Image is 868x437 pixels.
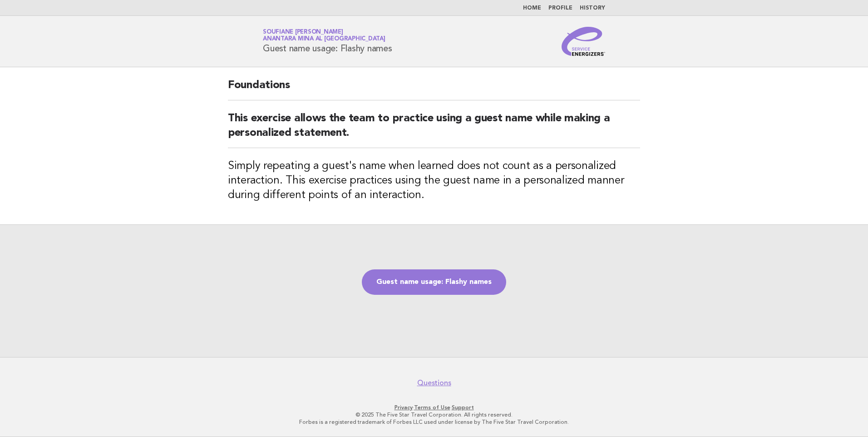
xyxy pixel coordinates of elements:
[395,404,413,411] a: Privacy
[414,404,450,411] a: Terms of Use
[228,159,640,203] h3: Simply repeating a guest's name when learned does not count as a personalized interaction. This e...
[417,378,451,387] a: Questions
[156,411,712,418] p: © 2025 The Five Star Travel Corporation. All rights reserved.
[562,27,605,56] img: Service Energizers
[228,111,640,148] h2: This exercise allows the team to practice using a guest name while making a personalized statement.
[580,5,605,11] a: History
[362,269,506,295] a: Guest name usage: Flashy names
[452,404,474,411] a: Support
[228,78,640,100] h2: Foundations
[263,30,392,53] h1: Guest name usage: Flashy names
[263,29,385,42] a: Soufiane [PERSON_NAME]Anantara Mina al [GEOGRAPHIC_DATA]
[156,418,712,426] p: Forbes is a registered trademark of Forbes LLC used under license by The Five Star Travel Corpora...
[548,5,572,11] a: Profile
[156,404,712,411] p: · ·
[263,36,385,42] span: Anantara Mina al [GEOGRAPHIC_DATA]
[523,5,541,11] a: Home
